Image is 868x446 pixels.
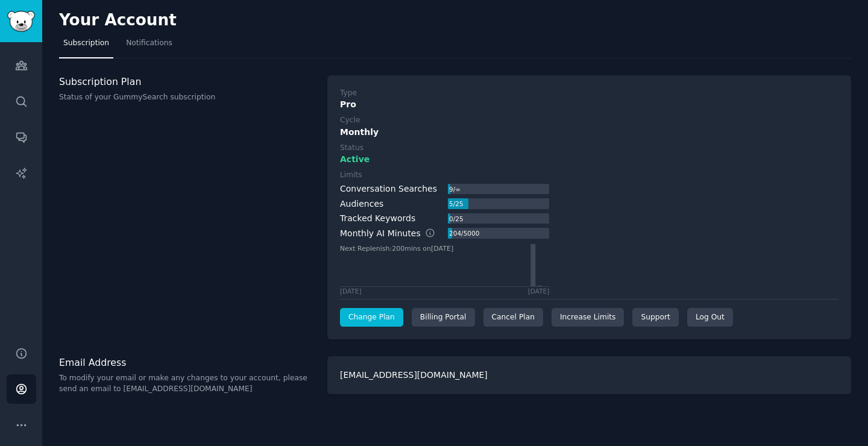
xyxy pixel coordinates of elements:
div: 204 / 5000 [448,228,480,239]
div: Cycle [340,115,360,126]
div: 9 / ∞ [448,184,461,195]
text: Next Replenish: 200 mins on [DATE] [340,244,453,252]
div: Tracked Keywords [340,212,415,225]
div: Audiences [340,198,383,210]
span: Notifications [126,38,172,49]
div: Type [340,88,357,99]
div: 0 / 25 [448,213,464,224]
div: Status [340,143,363,154]
div: Cancel Plan [483,308,543,327]
div: Billing Portal [412,308,475,327]
div: [DATE] [528,287,550,295]
p: To modify your email or make any changes to your account, please send an email to [EMAIL_ADDRESS]... [59,373,315,394]
div: Pro [340,98,838,111]
img: GummySearch logo [7,11,35,32]
div: Limits [340,170,362,181]
a: Support [632,308,678,327]
a: Increase Limits [552,308,624,327]
div: 5 / 25 [448,198,464,209]
span: Subscription [63,38,109,49]
div: Monthly [340,126,838,139]
a: Notifications [122,34,177,58]
div: [EMAIL_ADDRESS][DOMAIN_NAME] [327,356,851,394]
h3: Email Address [59,356,315,369]
h2: Your Account [59,11,177,30]
div: [DATE] [340,287,362,295]
span: Active [340,153,370,166]
a: Change Plan [340,308,403,327]
h3: Subscription Plan [59,75,315,88]
div: Monthly AI Minutes [340,227,448,240]
p: Status of your GummySearch subscription [59,92,315,103]
a: Subscription [59,34,113,58]
div: Conversation Searches [340,183,437,195]
div: Log Out [687,308,733,327]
